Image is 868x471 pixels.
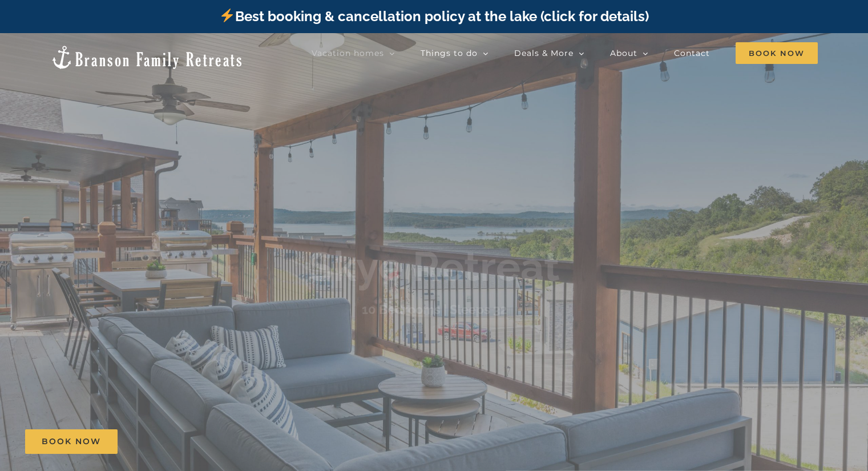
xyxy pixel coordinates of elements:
[312,42,395,65] a: Vacation homes
[312,49,384,57] span: Vacation homes
[610,42,648,65] a: About
[610,49,637,57] span: About
[42,437,101,446] span: Book Now
[50,45,244,70] img: Branson Family Retreats Logo
[308,243,560,291] b: Skye Retreat
[220,9,234,22] img: ⚡️
[25,429,118,454] a: Book Now
[514,42,584,65] a: Deals & More
[312,42,818,65] nav: Main Menu
[219,8,648,25] a: Best booking & cancellation policy at the lake (click for details)
[674,49,710,57] span: Contact
[362,302,507,317] h3: 10 Bedrooms | Sleeps 32
[421,42,488,65] a: Things to do
[514,49,574,57] span: Deals & More
[674,42,710,65] a: Contact
[421,49,478,57] span: Things to do
[736,42,818,64] span: Book Now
